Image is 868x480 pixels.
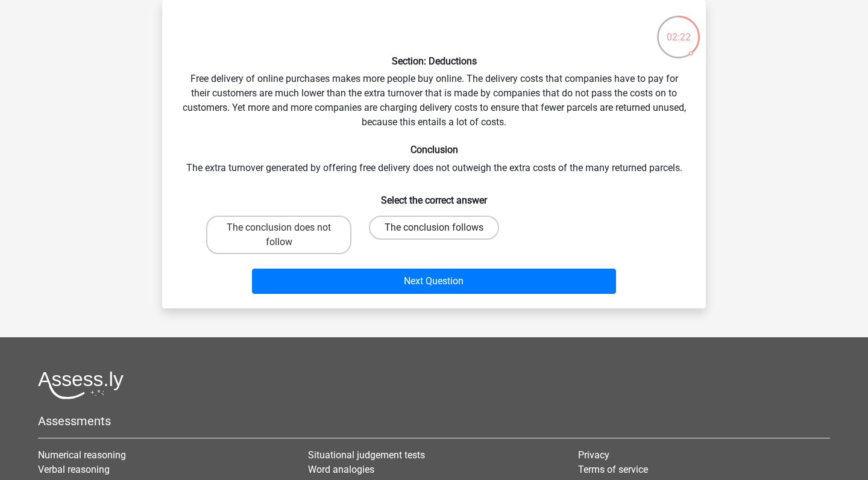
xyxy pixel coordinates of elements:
h6: Section: Deductions [181,55,687,67]
h6: Conclusion [181,144,687,155]
a: Situational judgement tests [308,449,425,461]
label: The conclusion does not follow [206,216,351,254]
a: Verbal reasoning [38,464,110,475]
label: The conclusion follows [369,216,499,240]
button: Next Question [252,269,617,294]
div: 02:22 [656,14,701,45]
h5: Assessments [38,414,830,428]
h6: Select the correct answer [181,185,687,206]
a: Terms of service [578,464,648,475]
a: Numerical reasoning [38,449,126,461]
a: Privacy [578,449,609,461]
img: Assessly logo [38,371,124,399]
a: Word analogies [308,464,374,475]
div: Free delivery of online purchases makes more people buy online. The delivery costs that companies... [167,10,701,299]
